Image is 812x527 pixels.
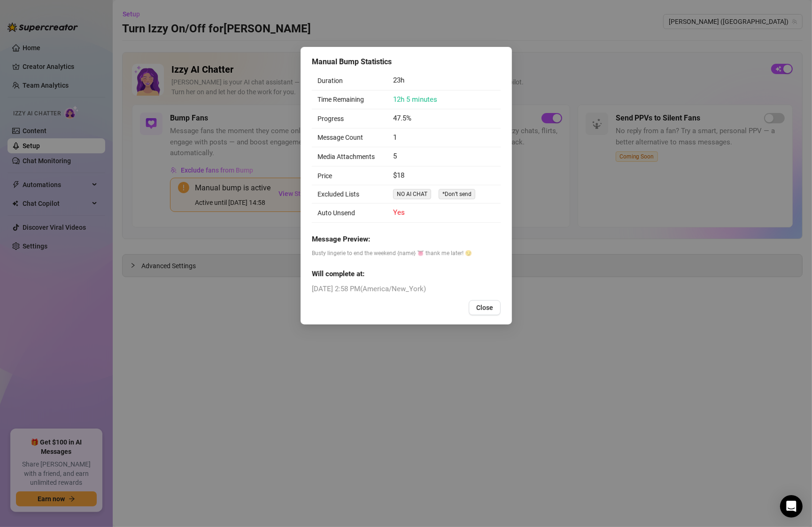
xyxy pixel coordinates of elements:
[312,284,501,295] span: [DATE] 2:58 PM ( America/New_York )
[312,185,387,203] td: Excluded Lists
[312,128,387,148] td: Message Count
[393,152,396,160] span: 5
[780,495,803,518] div: Open Intercom Messenger
[438,189,475,199] span: *Don’t send
[393,114,411,122] span: 47.5%
[393,189,431,199] span: NO AI CHAT
[476,304,493,311] span: Close
[312,203,387,223] td: Auto Unsend
[312,249,501,258] span: Busty lingerie to end the weekend {name} 👅 thank me later! 😏
[393,76,404,84] span: 23h
[312,109,387,128] td: Progress
[469,300,501,315] button: Close
[393,95,437,104] span: 12h 5 minutes
[312,166,387,186] td: Price
[393,133,396,142] span: 1
[312,56,501,68] div: Manual Bump Statistics
[312,71,387,90] td: Duration
[312,90,387,110] td: Time Remaining
[312,235,370,243] strong: Message Preview:
[393,171,404,180] span: $18
[312,147,387,166] td: Media Attachments
[393,208,404,217] span: Yes
[312,270,364,278] strong: Will complete at:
